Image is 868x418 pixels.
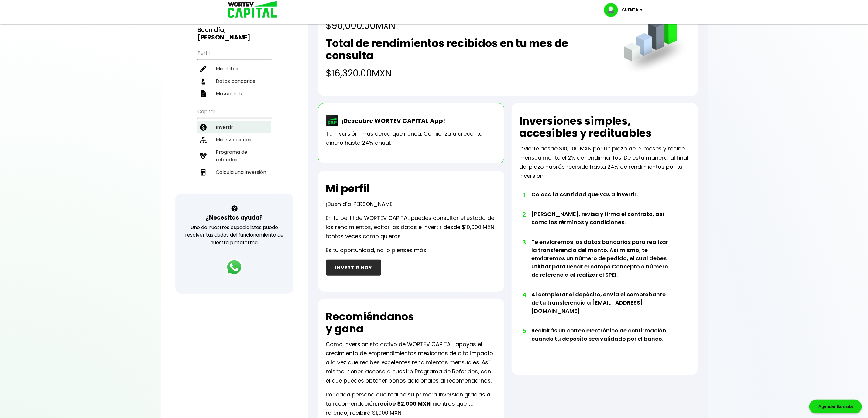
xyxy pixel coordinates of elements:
[183,224,286,246] p: Uno de nuestros especialistas puede resolver tus dudas del funcionamiento de nuestra plataforma.
[197,75,271,87] a: Datos bancarios
[520,144,690,180] p: Invierte desde $10,000 MXN por un plazo de 12 meses y recibe mensualmente el 2% de rendimientos. ...
[523,290,526,299] span: 4
[197,105,271,194] ul: Capital
[197,146,271,166] a: Programa de referidos
[809,400,862,413] div: Agendar llamada
[200,78,207,85] img: datos-icon.10cf9172.svg
[622,5,639,15] p: Cuenta
[197,33,250,42] b: [PERSON_NAME]
[326,183,370,195] h2: Mi perfil
[338,116,445,125] p: ¡Descubre WORTEV CAPITAL App!
[197,46,271,100] ul: Perfil
[197,133,271,146] a: Mis inversiones
[326,246,427,255] p: Es tu oportunidad, no lo pienses más.
[200,153,207,159] img: recomiendanos-icon.9b8e9327.svg
[621,7,690,76] img: grafica.516fef24.png
[197,26,271,41] h3: Buen día,
[604,3,622,17] img: profile-image
[532,326,673,354] li: Recibirás un correo electrónico de confirmación cuando tu depósito sea validado por el banco.
[532,210,673,238] li: [PERSON_NAME], revisa y firma el contrato, así como los términos y condiciones.
[326,115,338,126] img: wortev-capital-app-icon
[520,115,690,139] h2: Inversiones simples, accesibles y redituables
[523,190,526,199] span: 1
[200,66,207,72] img: editar-icon.952d3147.svg
[326,214,496,241] p: En tu perfil de WORTEV CAPITAL puedes consultar el estado de los rendimientos, editar los datos e...
[523,238,526,247] span: 3
[326,19,479,32] h4: $90,000.00 MXN
[200,124,207,131] img: invertir-icon.b3b967d7.svg
[197,121,271,133] a: Invertir
[200,137,207,143] img: inversiones-icon.6695dc30.svg
[523,326,526,335] span: 5
[532,190,673,210] li: Coloca la cantidad que vas a invertir.
[200,90,207,97] img: contrato-icon.f2db500c.svg
[352,200,395,208] span: [PERSON_NAME]
[326,200,397,209] p: ¡Buen día !
[326,260,381,276] button: INVERTIR HOY
[226,259,243,276] img: logos_whatsapp-icon.242b2217.svg
[326,340,496,385] p: Como inversionista activo de WORTEV CAPITAL, apoyas el crecimiento de emprendimientos mexicanos d...
[326,390,496,417] p: Por cada persona que realice su primera inversión gracias a tu recomendación, mientras que tu ref...
[197,87,271,100] a: Mi contrato
[639,9,647,11] img: icon-down
[200,169,207,176] img: calculadora-icon.17d418c4.svg
[532,238,673,290] li: Te enviaremos los datos bancarios para realizar la transferencia del monto. Así mismo, te enviare...
[197,166,271,178] a: Calcula una inversión
[326,311,414,335] h2: Recomiéndanos y gana
[197,62,271,75] a: Mis datos
[523,210,526,219] span: 2
[326,37,611,62] h2: Total de rendimientos recibidos en tu mes de consulta
[206,213,263,222] h3: ¿Necesitas ayuda?
[326,129,496,147] p: Tu inversión, más cerca que nunca. Comienza a crecer tu dinero hasta 24% anual.
[532,290,673,326] li: Al completar el depósito, envía el comprobante de tu transferencia a [EMAIL_ADDRESS][DOMAIN_NAME]
[326,66,611,80] h4: $16,320.00 MXN
[378,400,431,407] b: recibe $2,000 MXN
